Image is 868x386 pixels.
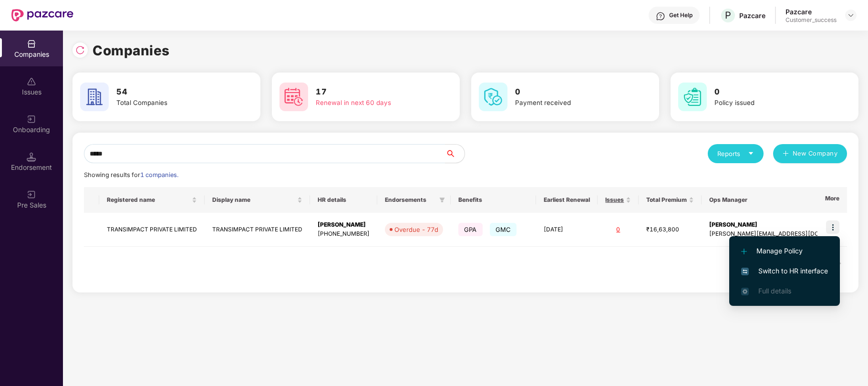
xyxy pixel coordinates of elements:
[785,16,837,24] div: Customer_success
[445,150,465,157] span: search
[107,196,190,204] span: Registered name
[646,225,694,234] div: ₹16,63,800
[451,187,536,213] th: Benefits
[741,266,828,276] span: Switch to HR interface
[639,187,702,213] th: Total Premium
[598,187,639,213] th: Issues
[205,187,310,213] th: Display name
[11,9,73,21] img: New Pazcare Logo
[318,220,370,230] div: [PERSON_NAME]
[318,230,370,239] div: [PHONE_NUMBER]
[669,11,692,19] div: Get Help
[847,11,855,19] img: svg+xml;base64,PHN2ZyBpZD0iRHJvcGRvd24tMzJ4MzIiIHhtbG5zPSJodHRwOi8vd3d3LnczLm9yZy8yMDAwL3N2ZyIgd2...
[490,223,517,236] span: GMC
[536,187,598,213] th: Earliest Renewal
[27,152,36,162] img: svg+xml;base64,PHN2ZyB3aWR0aD0iMTQuNSIgaGVpZ2h0PSIxNC41IiB2aWV3Qm94PSIwIDAgMTYgMTYiIGZpbGw9Im5vbm...
[714,86,827,98] h3: 0
[515,98,628,108] div: Payment received
[205,213,310,247] td: TRANSIMPACT PRIVATE LIMITED
[439,197,445,203] span: filter
[678,83,707,111] img: svg+xml;base64,PHN2ZyB4bWxucz0iaHR0cDovL3d3dy53My5vcmcvMjAwMC9zdmciIHdpZHRoPSI2MCIgaGVpZ2h0PSI2MC...
[80,83,109,111] img: svg+xml;base64,PHN2ZyB4bWxucz0iaHR0cDovL3d3dy53My5vcmcvMjAwMC9zdmciIHdpZHRoPSI2MCIgaGVpZ2h0PSI2MC...
[116,98,229,108] div: Total Companies
[741,246,828,256] span: Manage Policy
[709,230,855,239] div: [PERSON_NAME][EMAIL_ADDRESS][DOMAIN_NAME]
[316,98,428,108] div: Renewal in next 60 days
[116,86,229,98] h3: 54
[748,150,754,156] span: caret-down
[709,196,847,204] span: Ops Manager
[27,39,36,49] img: svg+xml;base64,PHN2ZyBpZD0iQ29tcGFuaWVzIiB4bWxucz0iaHR0cDovL3d3dy53My5vcmcvMjAwMC9zdmciIHdpZHRoPS...
[27,77,36,86] img: svg+xml;base64,PHN2ZyBpZD0iSXNzdWVzX2Rpc2FibGVkIiB4bWxucz0iaHR0cDovL3d3dy53My5vcmcvMjAwMC9zdmciIH...
[709,220,855,230] div: [PERSON_NAME]
[445,144,465,163] button: search
[817,187,847,213] th: More
[212,196,295,204] span: Display name
[84,171,178,178] span: Showing results for
[785,7,837,16] div: Pazcare
[394,225,438,234] div: Overdue - 77d
[437,194,447,206] span: filter
[479,83,507,111] img: svg+xml;base64,PHN2ZyB4bWxucz0iaHR0cDovL3d3dy53My5vcmcvMjAwMC9zdmciIHdpZHRoPSI2MCIgaGVpZ2h0PSI2MC...
[75,45,85,55] img: svg+xml;base64,PHN2ZyBpZD0iUmVsb2FkLTMyeDMyIiB4bWxucz0iaHR0cDovL3d3dy53My5vcmcvMjAwMC9zdmciIHdpZH...
[458,223,483,236] span: GPA
[826,220,839,234] img: icon
[536,213,598,247] td: [DATE]
[385,196,435,204] span: Endorsements
[725,10,731,21] span: P
[741,249,747,254] img: svg+xml;base64,PHN2ZyB4bWxucz0iaHR0cDovL3d3dy53My5vcmcvMjAwMC9zdmciIHdpZHRoPSIxMi4yMDEiIGhlaWdodD...
[99,187,205,213] th: Registered name
[27,115,36,124] img: svg+xml;base64,PHN2ZyB3aWR0aD0iMjAiIGhlaWdodD0iMjAiIHZpZXdCb3g9IjAgMCAyMCAyMCIgZmlsbD0ibm9uZSIgeG...
[27,190,36,199] img: svg+xml;base64,PHN2ZyB3aWR0aD0iMjAiIGhlaWdodD0iMjAiIHZpZXdCb3g9IjAgMCAyMCAyMCIgZmlsbD0ibm9uZSIgeG...
[739,11,765,20] div: Pazcare
[717,149,754,158] div: Reports
[741,288,749,295] img: svg+xml;base64,PHN2ZyB4bWxucz0iaHR0cDovL3d3dy53My5vcmcvMjAwMC9zdmciIHdpZHRoPSIxNi4zNjMiIGhlaWdodD...
[758,287,791,295] span: Full details
[93,40,170,61] h1: Companies
[773,144,847,163] button: plusNew Company
[515,86,628,98] h3: 0
[99,213,205,247] td: TRANSIMPACT PRIVATE LIMITED
[646,196,687,204] span: Total Premium
[783,150,789,158] span: plus
[310,187,377,213] th: HR details
[741,268,749,275] img: svg+xml;base64,PHN2ZyB4bWxucz0iaHR0cDovL3d3dy53My5vcmcvMjAwMC9zdmciIHdpZHRoPSIxNiIgaGVpZ2h0PSIxNi...
[316,86,428,98] h3: 17
[793,149,838,158] span: New Company
[605,196,624,204] span: Issues
[714,98,827,108] div: Policy issued
[605,225,631,234] div: 0
[140,171,178,178] span: 1 companies.
[656,11,665,21] img: svg+xml;base64,PHN2ZyBpZD0iSGVscC0zMngzMiIgeG1sbnM9Imh0dHA6Ly93d3cudzMub3JnLzIwMDAvc3ZnIiB3aWR0aD...
[279,83,308,111] img: svg+xml;base64,PHN2ZyB4bWxucz0iaHR0cDovL3d3dy53My5vcmcvMjAwMC9zdmciIHdpZHRoPSI2MCIgaGVpZ2h0PSI2MC...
